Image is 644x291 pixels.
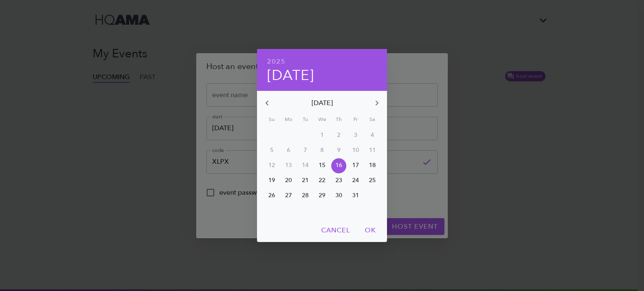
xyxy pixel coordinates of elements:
button: 2025 [267,56,286,67]
p: 28 [302,191,309,200]
p: 18 [369,161,376,170]
p: 17 [352,161,359,170]
button: 30 [331,188,346,203]
button: 24 [348,173,363,188]
p: 25 [369,176,376,185]
p: 31 [352,191,359,200]
span: Tu [298,116,313,124]
button: 20 [281,173,296,188]
p: 26 [268,191,275,200]
button: OK [357,222,384,239]
button: 29 [314,188,330,203]
p: 15 [319,161,325,170]
button: 27 [281,188,296,203]
p: 19 [268,176,275,185]
p: 16 [335,161,342,170]
span: Th [331,116,346,124]
button: 17 [348,158,363,173]
button: 18 [365,158,380,173]
p: 23 [335,176,342,185]
span: Cancel [321,224,350,236]
button: 28 [298,188,313,203]
span: Fr [348,116,363,124]
button: 23 [331,173,346,188]
p: 27 [285,191,292,200]
button: 26 [264,188,279,203]
button: 15 [314,158,330,173]
span: Sa [365,116,380,124]
span: Su [264,116,279,124]
button: 16 [331,158,346,173]
span: We [314,116,330,124]
span: OK [360,224,380,236]
p: 29 [319,191,325,200]
button: 31 [348,188,363,203]
p: 20 [285,176,292,185]
p: 30 [335,191,342,200]
button: 25 [365,173,380,188]
button: [DATE] [267,67,314,84]
button: 19 [264,173,279,188]
p: [DATE] [277,98,367,108]
p: 22 [319,176,325,185]
button: 22 [314,173,330,188]
p: 24 [352,176,359,185]
span: Mo [281,116,296,124]
p: 21 [302,176,309,185]
button: Cancel [318,222,353,239]
button: 21 [298,173,313,188]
